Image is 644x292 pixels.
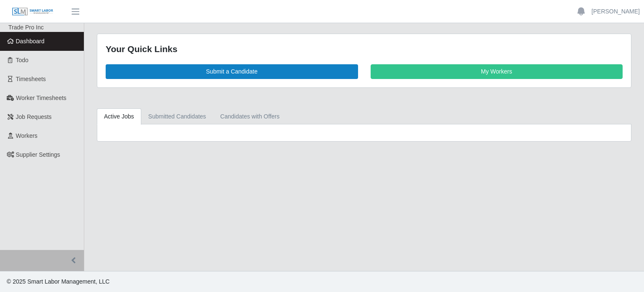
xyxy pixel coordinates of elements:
a: [PERSON_NAME] [592,7,640,16]
a: Active Jobs [97,108,141,125]
span: Workers [16,132,38,139]
span: Worker Timesheets [16,95,66,101]
a: Submitted Candidates [141,108,213,125]
a: Candidates with Offers [213,108,286,125]
img: SLM Logo [12,7,54,16]
a: Submit a Candidate [106,64,358,79]
span: © 2025 Smart Labor Management, LLC [7,278,109,285]
span: Timesheets [16,76,46,82]
span: Job Requests [16,113,52,120]
span: Todo [16,57,29,63]
span: Supplier Settings [16,151,60,158]
a: My Workers [371,64,623,79]
div: Your Quick Links [106,42,623,56]
span: Dashboard [16,38,45,45]
span: Trade Pro Inc [8,24,44,31]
